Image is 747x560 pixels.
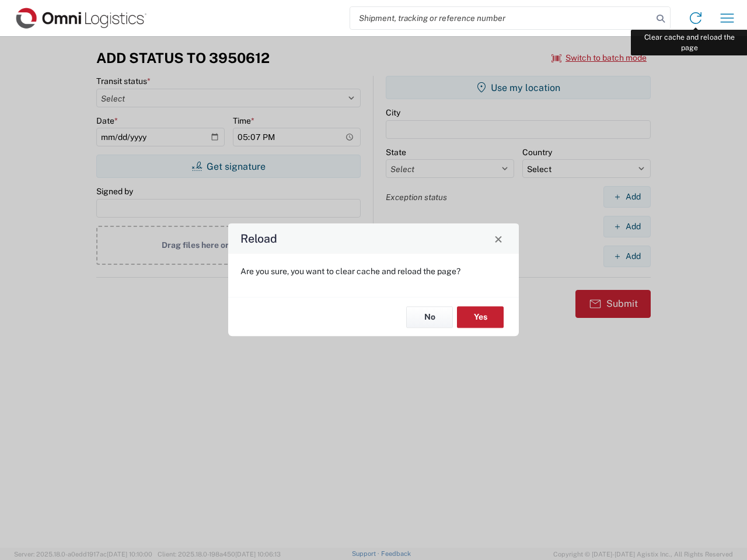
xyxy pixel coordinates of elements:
p: Are you sure, you want to clear cache and reload the page? [240,266,507,276]
button: Close [490,230,507,247]
input: Shipment, tracking or reference number [350,7,652,29]
button: Yes [457,306,504,328]
h4: Reload [240,230,277,247]
button: No [406,306,453,328]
